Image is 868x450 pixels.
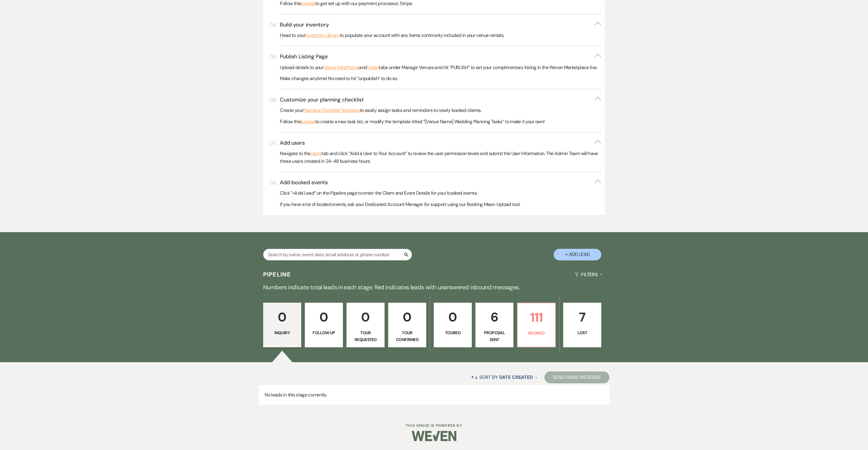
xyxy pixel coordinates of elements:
a: 7Lost [563,303,601,347]
p: Lost [567,329,597,336]
p: Create your to easily assign tasks and reminders to newly booked clients. [280,107,601,114]
a: 111Booked [517,303,556,347]
a: Inventory Library [306,32,340,39]
p: Follow this to create a new task list, or modify the template titled “[Venue Name] Wedding Planni... [280,118,601,126]
p: 0 [267,307,297,327]
p: 6 [479,307,510,327]
span: Date Created [499,374,533,380]
button: Build your inventory [280,21,601,29]
p: Navigate to the tab and click “Add a User to Your Account” to review the user permission levels a... [280,150,601,165]
input: Search by name, event date, email address or phone number [263,249,412,260]
p: Toured [438,329,468,336]
p: Tour Requested [350,329,381,343]
h3: Pipeline [263,270,291,279]
h3: Customize your planning checklist [280,96,364,104]
button: Send Mass Message [544,371,609,383]
p: Follow Up [309,329,339,336]
a: 0Toured [434,303,472,347]
a: Video [367,64,379,71]
p: 0 [309,307,339,327]
p: If you have a lot of booked events, ask your Dedicated Account Manager for support using our Book... [280,201,601,208]
p: Head to your to populate your account with any items commonly included in your venue rentals. [280,32,601,39]
p: 0 [392,307,422,327]
p: 0 [438,307,468,327]
span: ↑↓ [471,374,478,380]
a: Users [310,150,322,157]
button: Customize your planning checklist [280,96,601,104]
a: 0Tour Requested [346,303,385,347]
h3: Add users [280,139,305,147]
button: Add users [280,139,601,147]
img: Weven Logo [412,426,456,446]
button: Publish Listing Page [280,53,601,60]
p: Make changes anytime! No need to hit “unpublish” to do so. [280,75,601,82]
h3: Publish Listing Page [280,53,328,60]
p: 7 [567,307,597,327]
a: Venue Info [324,64,345,71]
a: tutorial [301,118,315,126]
a: 0Inquiry [263,303,301,347]
h3: Add booked events [280,179,328,186]
a: Planning Checklist Template [303,107,360,114]
p: Booked [521,330,552,336]
p: Inquiry [267,329,297,336]
button: + Add Lead [554,249,601,260]
p: Upload details to your , and tabs under Manage Venues and hit “PUBLISH” to set your complimentary... [280,64,601,71]
a: Photos [345,64,359,71]
h3: Build your inventory [280,21,329,29]
p: Proposal Sent [479,329,510,343]
button: Add booked events [280,179,601,186]
button: Sort By Date Created [469,369,540,385]
p: No leads in this stage currently. [259,385,609,405]
a: 0Tour Confirmed [388,303,426,347]
p: 111 [521,307,552,327]
p: Click “+Add Lead” on the Pipeline page to enter the Client and Event Details for your booked events. [280,189,601,197]
a: 6Proposal Sent [475,303,513,347]
a: 0Follow Up [305,303,343,347]
p: 0 [350,307,381,327]
p: Tour Confirmed [392,329,422,343]
p: Numbers indicate total leads in each stage. Red indicates leads with unanswered inbound messages. [220,282,648,292]
button: Filters [572,267,605,282]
